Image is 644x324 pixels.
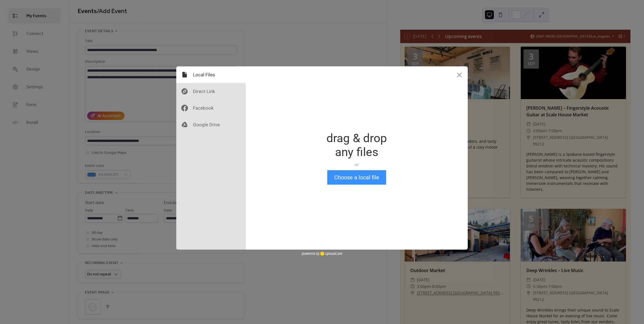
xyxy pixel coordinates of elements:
[176,66,246,83] div: Local Files
[176,100,246,116] div: Facebook
[176,83,246,100] div: Direct Link
[326,162,387,167] div: or
[327,170,386,185] button: Choose a local file
[326,131,387,159] div: drag & drop any files
[302,250,343,258] div: powered by
[320,252,343,256] a: uploadcare
[451,66,468,83] button: Close
[176,116,246,133] div: Google Drive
